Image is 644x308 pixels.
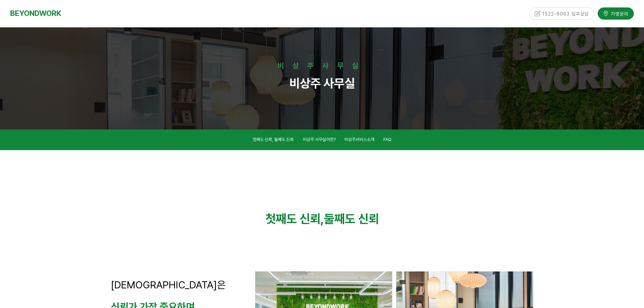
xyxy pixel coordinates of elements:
[289,76,355,91] strong: 비상주 사무실
[609,10,628,17] span: 가맹문의
[598,7,634,19] a: 가맹문의
[10,7,61,20] a: BEYONDWORK
[253,136,294,145] a: 첫째도 신뢰, 둘째도 신뢰
[383,136,391,145] a: FAQ
[303,136,336,145] a: 비상주 사무실이란?
[324,212,379,226] strong: 둘째도 신뢰
[111,279,226,291] span: [DEMOGRAPHIC_DATA]은
[253,137,294,142] span: 첫째도 신뢰, 둘째도 신뢰
[265,212,324,226] strong: 첫째도 신뢰,
[383,137,391,142] span: FAQ
[303,137,336,142] span: 비상주 사무실이란?
[344,137,374,142] span: 비상주서비스소개
[344,136,374,145] a: 비상주서비스소개
[278,61,367,70] strong: 비상주사무실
